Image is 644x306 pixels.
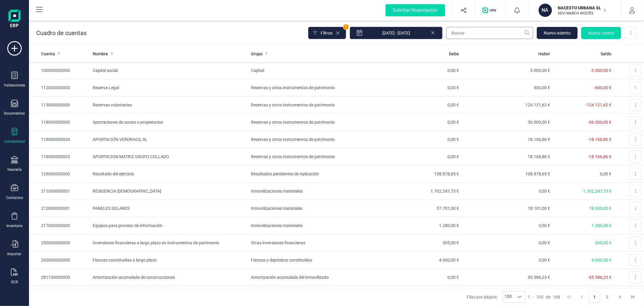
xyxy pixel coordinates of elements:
[370,165,462,183] td: 108.878,65 €
[248,200,370,217] td: Inmovilizaciones materiales
[29,79,90,96] td: 112000000000
[589,291,600,303] button: Page 1
[563,291,575,303] button: First Page
[370,96,462,114] td: 0,00 €
[539,4,552,17] div: NA
[90,234,248,252] td: Inversiones financieras a largo plazo en instrumentos de patrimonio
[90,114,248,131] td: Aportaciones de socios o propietarios
[90,183,248,200] td: RESIDENCIA [DEMOGRAPHIC_DATA]
[461,217,553,234] td: 0,00 €
[29,269,90,286] td: 281100000000
[461,183,553,200] td: 0,00 €
[479,1,502,20] button: Logo de OPS
[627,291,639,303] button: Last Page
[588,30,614,36] span: Nueva cuenta
[588,137,611,142] span: -18.166,86 €
[248,234,370,252] td: Otras inversiones financieras
[378,1,452,20] button: Solicitar financiación
[248,165,370,183] td: Resultados pendientes de Aplicación
[248,148,370,165] td: Reservas y otros instrumentos de patrimonio
[90,62,248,79] td: Capital social
[461,62,553,79] td: 3.000,00 €
[29,200,90,217] td: 212000000001
[461,79,553,96] td: 600,00 €
[446,27,533,39] input: Buscar
[595,240,611,245] span: 305,00 €
[503,291,514,302] span: 100
[588,120,611,125] span: -36.000,00 €
[536,1,614,20] button: NANACESTU URBANA SLXEVI MARCH WOLTÉS
[558,11,606,16] p: XEVI MARCH WOLTÉS
[461,165,553,183] td: 108.878,65 €
[601,291,613,303] button: Page 2
[536,294,543,300] span: 100
[370,131,462,148] td: 0,00 €
[90,165,248,183] td: Resultado del ejercicio
[248,286,370,303] td: Amortización acumulada del inmovilizado
[343,24,349,30] span: 1
[546,294,550,300] span: de
[553,294,560,300] span: 168
[600,171,611,176] span: 0,00 €
[591,223,611,228] span: 1.280,00 €
[544,30,571,36] span: Nuevo asiento
[248,217,370,234] td: Inmovilizaciones materiales
[7,167,22,172] div: Tesorería
[370,62,462,79] td: 0,00 €
[588,275,611,280] span: -95.586,23 €
[29,234,90,252] td: 250000000000
[251,51,263,57] span: Grupo
[467,291,526,303] div: Filas por página:
[588,154,611,159] span: -18.166,86 €
[248,114,370,131] td: Reservas y otros instrumentos de patrimonio
[29,62,90,79] td: 100000000000
[248,183,370,200] td: Inmovilizaciones materiales
[576,291,588,303] button: Previous Page
[248,62,370,79] td: Capital
[461,286,553,303] td: 533,05 €
[461,234,553,252] td: 0,00 €
[11,280,18,285] div: OCR
[461,252,553,269] td: 0,00 €
[583,189,611,194] span: 1.702.247,73 €
[248,252,370,269] td: Fianzas y depósitos constituidos
[308,27,346,39] button: Filtros
[539,51,550,57] span: Haber
[8,252,22,256] div: Importar
[248,79,370,96] td: Reservas y otros instrumentos de patrimonio
[41,51,55,57] span: Cuenta
[29,114,90,131] td: 118000000000
[370,217,462,234] td: 1.280,00 €
[90,96,248,114] td: Reservas voluntarias
[248,96,370,114] td: Reservas y otros instrumentos de patrimonio
[6,223,23,228] div: Inventario
[6,195,23,200] div: Contactos
[581,27,621,39] button: Nueva cuenta
[461,96,553,114] td: 124.121,62 €
[370,114,462,131] td: 0,00 €
[29,252,90,269] td: 260000000000
[601,51,611,57] span: Saldo
[90,131,248,148] td: APORTACIÓN VERDRAGS, SL
[461,131,553,148] td: 18.166,86 €
[585,103,611,107] span: -124.121,62 €
[29,217,90,234] td: 217000000000
[248,269,370,286] td: Amortización acumulada del inmovilizado
[558,5,606,11] p: NACESTU URBANA SL
[461,269,553,286] td: 95.586,23 €
[370,252,462,269] td: 4.000,00 €
[461,200,553,217] td: 18.101,00 €
[4,139,25,144] div: Contabilidad
[90,252,248,269] td: Fianzas constituidas a largo plazo
[29,183,90,200] td: 211000000001
[482,7,498,13] img: Logo de OPS
[449,51,459,57] span: Debe
[93,51,108,57] span: Nombre
[29,148,90,165] td: 118000000005
[590,68,611,73] span: -3.000,00 €
[461,114,553,131] td: 36.000,00 €
[90,200,248,217] td: PANELES SOLARES
[589,206,611,211] span: 19.600,00 €
[4,111,25,116] div: Documentos
[594,85,611,90] span: -600,00 €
